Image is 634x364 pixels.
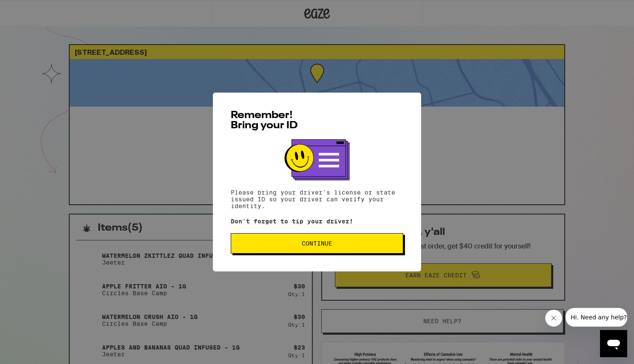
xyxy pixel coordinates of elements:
iframe: Message from company [566,308,627,327]
p: Don't forget to tip your driver! [231,218,403,225]
button: Continue [231,233,403,254]
span: Continue [302,240,332,246]
p: Please bring your driver's license or state issued ID so your driver can verify your identity. [231,189,403,209]
iframe: Close message [545,310,562,327]
iframe: Button to launch messaging window [600,330,627,357]
span: Remember! Bring your ID [231,110,298,131]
